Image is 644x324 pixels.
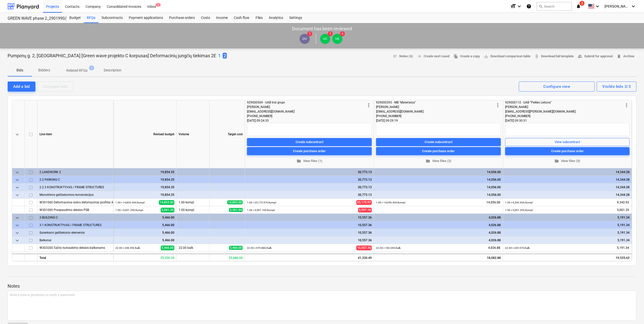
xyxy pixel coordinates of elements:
span: keyboard_arrow_down [14,222,20,228]
p: Pumpėnų g. 2, [GEOGRAPHIC_DATA] [Green wave projekto C korpusas] Deformacinių jungčių tiekimas 2E [8,53,216,59]
div: Monolitinės gelžbetoninės konstrukcijos [39,191,111,198]
div: [PHONE_NUMBER] [505,114,624,118]
small: 22.00 × 479.88€ / balk. [247,247,272,249]
div: 5,191.34 [505,214,630,221]
button: Add a bid [8,82,35,92]
div: 2.2.3 KONSTRUKTYVAS / FRAME STRUCTURES [39,183,111,191]
div: 5,466.00 [115,236,174,244]
div: Budget [66,13,84,23]
div: [DATE] 09:24:35 [247,118,372,123]
p: Notes [8,283,636,289]
small: 1.00 × 14,853.00€ / kompl [115,201,144,204]
div: [PERSON_NAME] [376,105,495,109]
div: 2.2 PARKING C [39,176,111,183]
span: 5,466.00 [161,246,174,250]
div: 5,466.00 [115,221,174,229]
div: Dovydas Vaicius [300,34,310,44]
small: 1.00 × 14,056.00€ / kompl [376,201,405,204]
small: 22.00 × 183.04€ / balk. [376,247,401,249]
div: Analytics [266,13,286,23]
button: View files (1) [247,157,372,165]
p: Related RFQs [66,68,88,73]
button: Create subcontract [376,138,501,146]
a: Cash flow [231,13,253,23]
small: 1.00 × 5,597.16€ / kompl. [247,209,275,211]
span: 14,853.00 [159,200,174,205]
button: View subcontract [505,138,630,146]
span: folder [426,159,430,163]
a: RFQs [84,13,98,23]
div: W303200 Šalčio nutraukimo detalės balkonams [39,244,111,251]
i: notifications [576,3,581,9]
span: 5,361.04 [229,208,243,212]
span: delete [617,54,621,59]
span: notes [393,54,397,59]
div: Visible bids 3/3 [602,83,631,90]
div: Target cost [210,100,245,168]
a: Payment applications [126,13,166,23]
div: 14,344.28 [505,176,630,183]
span: 14,056.00 [486,200,501,205]
span: VC [323,37,328,41]
button: Create purchase order [505,147,630,155]
span: View files (1) [249,158,370,164]
div: 5,191.34 [505,236,630,244]
a: Income [213,13,231,23]
div: Line-item [37,100,113,168]
div: GREEN WAVE phase 2_2901990/2901996/2901997 [8,16,60,21]
span: 5,597.16 [358,208,372,212]
div: 10,557.36 [247,214,372,221]
button: 1 [218,52,221,59]
span: [EMAIL_ADDRESS][DOMAIN_NAME] [247,110,295,113]
span: keyboard_arrow_down [14,131,20,138]
div: 5,466.00 [115,214,174,221]
span: Download comparison table [484,53,530,59]
span: 1 [340,31,345,36]
div: 19,854.35 [115,176,174,183]
div: Surenkami gelžbetonio elementai [39,229,111,236]
a: Files [253,13,266,23]
div: [PERSON_NAME] [505,105,624,109]
span: 14,853.00 [227,200,243,204]
span: 2 [89,65,94,70]
div: [DATE] 09:30:31 [505,118,630,123]
span: Download bid template [534,53,574,59]
span: more_vert [624,102,630,108]
button: Visible bids 3/3 [597,82,636,92]
div: Purchase orders [166,13,198,23]
span: 4,026.88 [488,246,501,250]
div: 10,557.36 [247,236,372,244]
div: 2 LANDWORK 2 [39,168,111,176]
p: Bids [14,68,26,73]
i: Knowledge base [526,3,531,9]
div: Subcontracts [98,13,126,23]
span: View files (3) [507,158,628,164]
span: 25,175.97 [356,200,372,205]
span: Submit for approval [578,53,613,59]
div: 14,056.00 [376,191,501,199]
div: Valdas Eimontas [332,34,342,44]
span: DV [302,37,307,41]
div: 25,320.35 [113,254,177,261]
div: Balkonai [39,236,111,244]
button: View files (2) [376,157,501,165]
i: format_size [510,3,516,9]
div: 30,773.13 [247,176,372,183]
div: Configure view [543,83,570,90]
div: 1.00 kompl. [177,206,210,214]
span: keyboard_arrow_down [14,192,20,198]
button: Create next round [415,52,451,60]
div: 19,854.35 [115,168,174,176]
div: 929000112 - UAB "Peikko Lietuva" [505,100,624,105]
div: 19,854.35 [115,183,174,191]
span: keyboard_arrow_down [14,169,20,175]
div: 30,773.13 [247,191,372,199]
a: Download comparison table [482,52,532,60]
div: 1.00 kompl [177,199,210,206]
span: [PERSON_NAME][DEMOGRAPHIC_DATA] [605,4,630,8]
span: [EMAIL_ADDRESS][DOMAIN_NAME] [376,110,424,113]
button: View files (3) [505,157,630,165]
span: folder [297,159,301,163]
small: 1.00 × 5,001.35€ / kompl. [505,209,533,211]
